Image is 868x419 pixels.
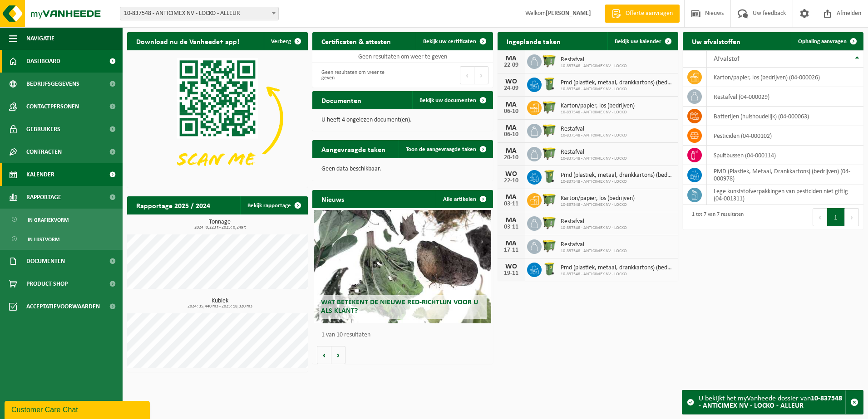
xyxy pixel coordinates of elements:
[561,79,674,87] span: Pmd (plastiek, metaal, drankkartons) (bedrijven)
[312,140,395,158] h2: Aangevraagde taken
[321,117,484,123] p: U heeft 4 ongelezen document(en).
[317,346,331,364] button: Vorige
[561,156,627,161] span: 10-837548 - ANTICIMEX NV - LOCKO
[561,133,627,138] span: 10-837548 - ANTICIMEX NV - LOCKO
[28,211,69,229] span: In grafiekvorm
[412,91,492,109] a: Bekijk uw documenten
[561,56,627,63] span: Restafval
[26,73,79,95] span: Bedrijfsgegevens
[561,87,674,92] span: 10-837548 - ANTICIMEX NV - LOCKO
[542,76,557,92] img: WB-0240-HPE-GN-50
[542,261,557,277] img: WB-0240-HPE-GN-50
[127,196,219,214] h2: Rapportage 2025 / 2024
[120,7,278,20] span: 10-837548 - ANTICIMEX NV - LOCKO - ALLEUR
[331,346,345,364] button: Volgende
[26,295,100,318] span: Acceptatievoorwaarden
[416,32,492,50] a: Bekijk uw certificaten
[798,39,847,44] span: Ophaling aanvragen
[707,68,863,87] td: karton/papier, los (bedrijven) (04-000026)
[827,208,845,226] button: 1
[561,172,674,179] span: Pmd (plastiek, metaal, drankkartons) (bedrijven)
[542,146,557,161] img: WB-1100-HPE-GN-50
[26,27,54,50] span: Navigatie
[542,238,557,253] img: WB-1100-HPE-GN-50
[683,32,750,50] h2: Uw afvalstoffen
[132,304,308,309] span: 2024: 35,440 m3 - 2025: 18,320 m3
[542,169,557,184] img: WB-0240-HPE-GN-50
[502,171,520,178] div: WO
[502,247,520,253] div: 17-11
[399,140,492,158] a: Toon de aangevraagde taken
[561,218,627,225] span: Restafval
[127,32,248,50] h2: Download nu de Vanheede+ app!
[561,102,635,110] span: Karton/papier, los (bedrijven)
[561,179,674,185] span: 10-837548 - ANTICIMEX NV - LOCKO
[707,87,863,107] td: restafval (04-000029)
[561,195,635,202] span: Karton/papier, los (bedrijven)
[502,194,520,201] div: MA
[321,299,478,315] span: Wat betekent de nieuwe RED-richtlijn voor u als klant?
[542,122,557,138] img: WB-1100-HPE-GN-50
[714,55,740,63] span: Afvalstof
[561,248,627,254] span: 10-837548 - ANTICIMEX NV - LOCKO
[502,263,520,270] div: WO
[312,91,370,109] h2: Documenten
[26,273,68,295] span: Product Shop
[707,165,863,185] td: PMD (Plastiek, Metaal, Drankkartons) (bedrijven) (04-000978)
[502,147,520,155] div: MA
[26,95,79,118] span: Contactpersonen
[406,146,476,152] span: Toon de aangevraagde taken
[813,208,827,226] button: Previous
[502,55,520,62] div: MA
[436,190,492,208] a: Alle artikelen
[120,7,279,20] span: 10-837548 - ANTICIMEX NV - LOCKO - ALLEUR
[312,50,493,63] td: Geen resultaten om weer te geven
[791,32,863,50] a: Ophaling aanvragen
[127,50,308,186] img: Download de VHEPlus App
[502,217,520,224] div: MA
[561,225,627,231] span: 10-837548 - ANTICIMEX NV - LOCKO
[561,241,627,248] span: Restafval
[423,39,476,44] span: Bekijk uw certificaten
[605,5,680,23] a: Offerte aanvragen
[502,270,520,277] div: 19-11
[5,399,152,419] iframe: chat widget
[26,163,54,186] span: Kalender
[502,155,520,161] div: 20-10
[707,185,863,205] td: Lege kunststofverpakkingen van pesticiden niet giftig (04-001311)
[132,225,308,230] span: 2024: 0,223 t - 2025: 0,249 t
[502,201,520,207] div: 03-11
[264,32,307,50] button: Verberg
[460,66,474,84] button: Previous
[707,126,863,146] td: pesticiden (04-000102)
[312,32,400,50] h2: Certificaten & attesten
[699,395,842,409] strong: 10-837548 - ANTICIMEX NV - LOCKO - ALLEUR
[546,10,591,17] strong: [PERSON_NAME]
[2,211,120,228] a: In grafiekvorm
[542,215,557,230] img: WB-1100-HPE-GN-50
[561,110,635,115] span: 10-837548 - ANTICIMEX NV - LOCKO
[502,85,520,92] div: 24-09
[321,166,484,172] p: Geen data beschikbaar.
[561,202,635,208] span: 10-837548 - ANTICIMEX NV - LOCKO
[26,141,62,163] span: Contracten
[28,231,59,248] span: In lijstvorm
[561,264,674,272] span: Pmd (plastiek, metaal, drankkartons) (bedrijven)
[502,62,520,68] div: 22-09
[561,126,627,133] span: Restafval
[498,32,570,50] h2: Ingeplande taken
[26,250,65,273] span: Documenten
[542,53,557,68] img: WB-1100-HPE-GN-50
[561,63,627,69] span: 10-837548 - ANTICIMEX NV - LOCKO
[314,210,491,323] a: Wat betekent de nieuwe RED-richtlijn voor u als klant?
[502,78,520,85] div: WO
[419,97,476,103] span: Bekijk uw documenten
[2,230,120,248] a: In lijstvorm
[502,178,520,184] div: 22-10
[707,107,863,126] td: batterijen (huishoudelijk) (04-000063)
[132,219,308,230] h3: Tonnage
[707,146,863,165] td: spuitbussen (04-000114)
[312,190,353,208] h2: Nieuws
[542,192,557,207] img: WB-1100-HPE-GN-50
